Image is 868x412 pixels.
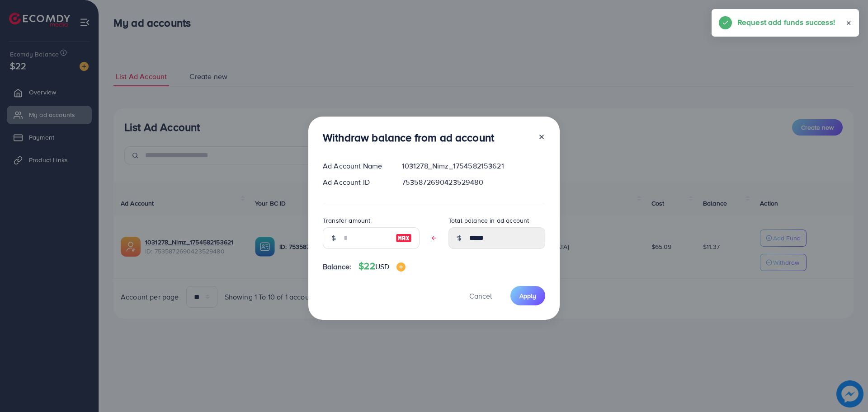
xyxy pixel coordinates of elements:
[458,286,503,305] button: Cancel
[323,262,351,272] span: Balance:
[448,216,529,225] label: Total balance in ad account
[359,261,406,272] h4: $22
[396,262,406,272] img: image
[737,16,835,28] h5: Request add funds success!
[510,286,545,305] button: Apply
[323,216,370,225] label: Transfer amount
[519,291,536,300] span: Apply
[323,131,494,144] h3: Withdraw balance from ad account
[375,262,389,272] span: USD
[395,161,552,171] div: 1031278_Nimz_1754582153621
[469,291,492,301] span: Cancel
[316,177,395,187] div: Ad Account ID
[396,233,412,243] img: image
[316,161,395,171] div: Ad Account Name
[395,177,552,187] div: 7535872690423529480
